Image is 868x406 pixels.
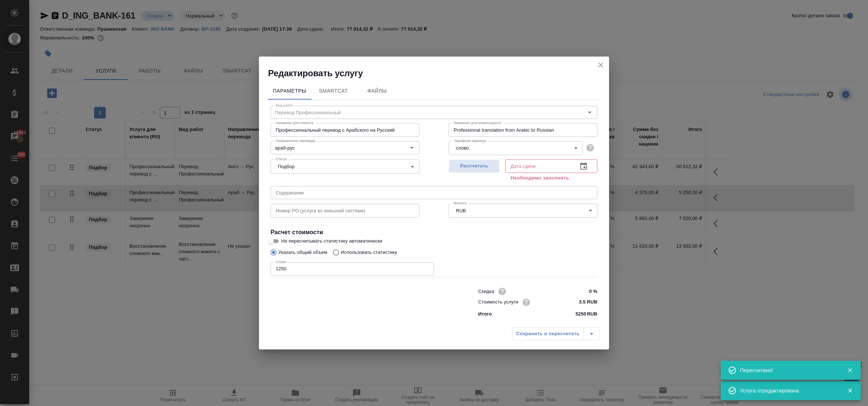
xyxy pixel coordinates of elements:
[454,145,471,151] button: слово
[587,310,597,318] p: RUB
[740,367,836,374] div: Пересчитано!
[271,228,597,237] h4: Расчет стоимости
[512,327,600,340] div: split button
[449,141,583,155] div: слово
[842,367,857,374] button: Закрыть
[740,387,836,394] div: Услуга отредактирована
[281,237,382,245] span: Не пересчитывать статистику автоматически
[276,163,297,170] button: Подбор
[570,297,597,308] input: ✎ Введи что-нибудь
[449,204,597,217] div: RUB
[842,387,857,394] button: Закрыть
[576,310,586,318] p: 5250
[570,286,597,297] input: ✎ Введи что-нибудь
[511,174,592,182] p: Необходимо заполнить
[268,67,609,79] h2: Редактировать услугу
[360,86,395,96] span: Файлы
[454,208,468,214] button: RUB
[478,298,518,306] p: Стоимость услуги
[272,86,307,96] span: Параметры
[271,159,419,173] div: Подбор
[453,162,496,170] span: Рассчитать
[407,143,417,153] button: Open
[449,159,500,173] button: Рассчитать
[595,59,606,70] button: close
[478,288,494,295] p: Скидка
[316,86,351,96] span: SmartCat
[278,249,327,256] p: Указать общий объем
[478,310,492,318] p: Итого
[341,249,397,256] p: Использовать статистику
